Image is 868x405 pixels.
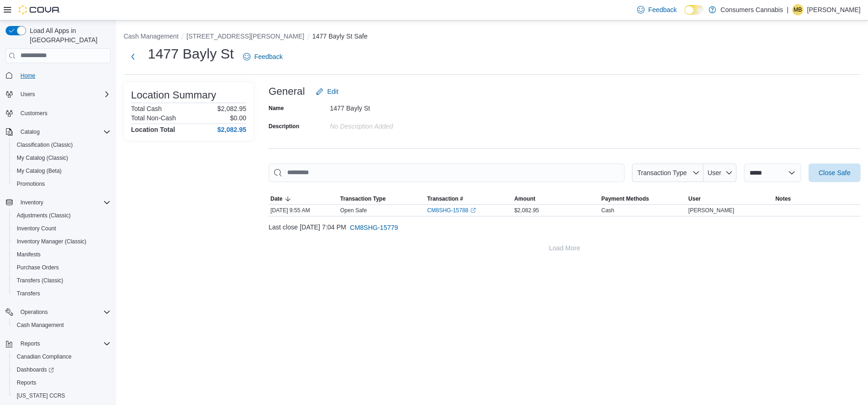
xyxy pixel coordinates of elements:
[17,167,62,175] span: My Catalog (Beta)
[13,262,111,273] span: Purchase Orders
[776,195,791,202] span: Notes
[9,177,114,190] button: Promotions
[684,5,704,15] input: Dark Mode
[17,277,63,284] span: Transfers (Classic)
[131,90,216,101] h3: Location Summary
[20,128,39,136] span: Catalog
[9,222,114,235] button: Inventory Count
[17,197,111,208] span: Inventory
[269,218,861,237] div: Last close [DATE] 7:04 PM
[350,223,398,232] span: CM8SHG-15779
[254,52,283,61] span: Feedback
[514,207,539,214] span: $2,082.95
[513,193,599,204] button: Amount
[17,338,44,349] button: Reports
[9,319,114,332] button: Cash Management
[13,377,111,388] span: Reports
[13,236,111,247] span: Inventory Manager (Classic)
[721,4,783,15] p: Consumers Cannabis
[148,45,234,63] h1: 1477 Bayly St
[9,274,114,287] button: Transfers (Classic)
[17,225,56,232] span: Inventory Count
[124,33,178,40] button: Cash Management
[13,139,111,150] span: Classification (Classic)
[9,376,114,389] button: Reports
[17,366,54,373] span: Dashboards
[9,363,114,376] a: Dashboards
[131,105,162,112] h6: Total Cash
[17,108,51,119] a: Customers
[648,5,677,14] span: Feedback
[17,180,45,188] span: Promotions
[217,126,246,133] h4: $2,082.95
[17,264,59,271] span: Purchase Orders
[269,86,305,97] h3: General
[794,4,802,15] span: MB
[26,26,111,45] span: Load All Apps in [GEOGRAPHIC_DATA]
[809,163,861,182] button: Close Safe
[13,377,40,388] a: Reports
[9,164,114,177] button: My Catalog (Beta)
[13,390,111,401] span: Washington CCRS
[17,238,86,245] span: Inventory Manager (Classic)
[13,178,49,189] a: Promotions
[340,195,386,202] span: Transaction Type
[131,126,175,133] h4: Location Total
[549,243,580,253] span: Load More
[20,308,48,316] span: Operations
[17,141,73,149] span: Classification (Classic)
[427,207,476,214] a: CM8SHG-15788External link
[270,195,283,202] span: Date
[9,235,114,248] button: Inventory Manager (Classic)
[13,320,67,331] a: Cash Management
[17,126,111,137] span: Catalog
[330,101,454,112] div: 1477 Bayly St
[17,70,111,81] span: Home
[686,193,773,204] button: User
[13,249,44,260] a: Manifests
[17,307,52,318] button: Operations
[17,290,40,297] span: Transfers
[124,32,861,43] nav: An example of EuiBreadcrumbs
[20,72,35,79] span: Home
[2,106,114,120] button: Customers
[704,163,736,182] button: User
[9,248,114,261] button: Manifests
[312,82,342,101] button: Edit
[17,70,39,81] a: Home
[514,195,535,202] span: Amount
[13,210,111,221] span: Adjustments (Classic)
[2,196,114,209] button: Inventory
[269,163,625,182] input: This is a search bar. As you type, the results lower in the page will automatically filter.
[17,379,36,386] span: Reports
[13,223,60,234] a: Inventory Count
[9,209,114,222] button: Adjustments (Classic)
[13,320,111,331] span: Cash Management
[13,288,44,299] a: Transfers
[217,105,246,112] p: $2,082.95
[13,364,111,375] span: Dashboards
[13,275,67,286] a: Transfers (Classic)
[637,169,687,176] span: Transaction Type
[13,165,66,176] a: My Catalog (Beta)
[470,208,476,213] svg: External link
[269,105,284,112] label: Name
[338,193,425,204] button: Transaction Type
[17,321,64,329] span: Cash Management
[599,193,686,204] button: Payment Methods
[2,337,114,350] button: Reports
[632,163,704,182] button: Transaction Type
[239,47,286,66] a: Feedback
[340,207,367,214] p: Open Safe
[230,114,246,122] p: $0.00
[13,178,111,189] span: Promotions
[684,15,685,15] span: Dark Mode
[269,239,861,257] button: Load More
[13,351,111,362] span: Canadian Compliance
[346,218,402,237] button: CM8SHG-15779
[20,110,47,117] span: Customers
[20,340,40,347] span: Reports
[13,223,111,234] span: Inventory Count
[17,338,111,349] span: Reports
[330,119,454,130] div: No Description added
